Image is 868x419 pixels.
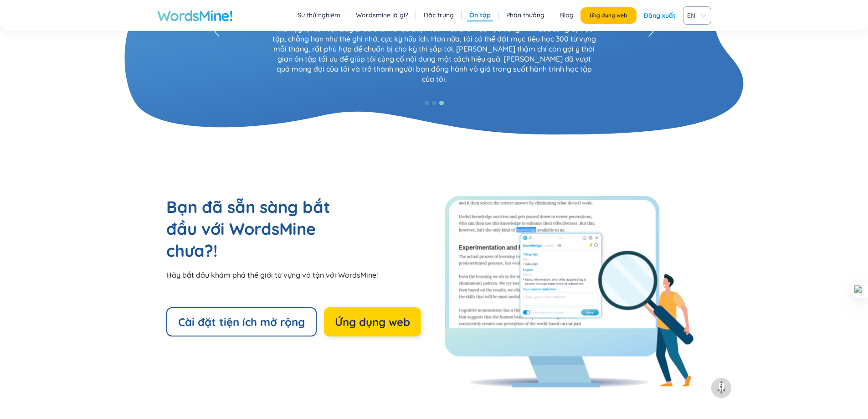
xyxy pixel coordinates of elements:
font: Cài đặt tiện ích mở rộng [178,315,305,329]
img: to top [714,381,729,395]
font: Ôn tập [469,11,491,19]
font: Đăng xuất [644,11,676,20]
a: Blog [560,10,574,20]
a: Sự thử nghiệm [298,10,340,20]
font: Sự thử nghiệm [298,11,340,19]
font: Blog [560,11,574,19]
a: Phần thưởng [506,10,544,20]
font: Tôi hoàn toàn yêu thích nó! Tôi chưa bao giờ nghĩ rằng một nền tảng luyện tiếng Anh tuyệt vời như... [272,14,596,83]
font: Ứng dụng web [335,315,410,329]
a: Đặc trưng [424,10,454,20]
span: VIE [687,9,704,22]
font: Bạn đã sẵn sàng bắt đầu với WordsMine chưa?! [166,197,330,261]
img: Khám phá WordsMine! [445,196,694,388]
button: Ứng dụng web [324,307,421,336]
a: Ôn tập [469,10,491,20]
a: Wordsmine là gì? [356,10,408,20]
font: Ứng dụng web [590,12,627,19]
font: Phần thưởng [506,11,544,19]
button: Cài đặt tiện ích mở rộng [166,307,317,336]
span: bên trái [648,27,654,37]
font: Hãy bắt đầu khám phá thế giới từ vựng vô tận với WordsMine! [166,270,378,279]
button: Ứng dụng web [580,7,637,24]
a: WordsMine! [157,6,233,25]
font: Wordsmine là gì? [356,11,408,19]
font: Đặc trưng [424,11,454,19]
